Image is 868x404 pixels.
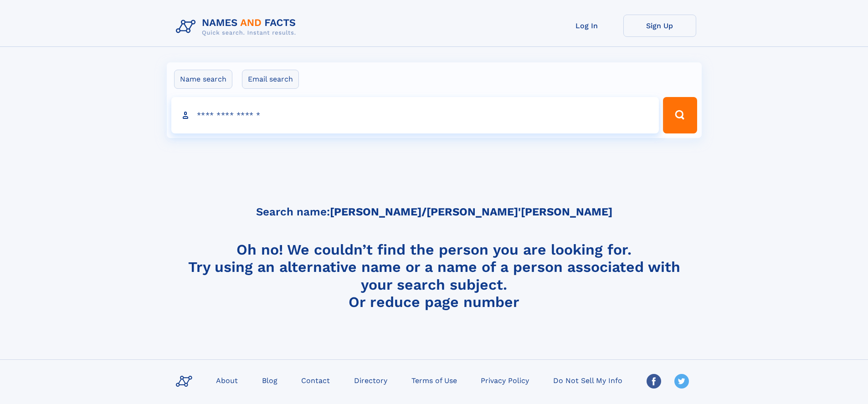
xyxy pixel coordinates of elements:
[258,373,281,387] a: Blog
[647,374,661,389] img: Facebook
[212,373,241,387] a: About
[663,97,697,133] button: Search Button
[623,15,696,37] a: Sign Up
[330,205,612,218] b: [PERSON_NAME]/[PERSON_NAME]'[PERSON_NAME]
[298,373,334,387] a: Contact
[171,97,659,133] input: search input
[477,373,533,387] a: Privacy Policy
[350,373,391,387] a: Directory
[674,374,689,389] img: Twitter
[408,373,461,387] a: Terms of Use
[172,241,696,310] h4: Oh no! We couldn’t find the person you are looking for. Try using an alternative name or a name o...
[172,15,303,39] img: Logo Names and Facts
[550,15,623,37] a: Log In
[256,206,612,218] h5: Search name:
[242,70,299,89] label: Email search
[174,70,232,89] label: Name search
[550,373,626,387] a: Do Not Sell My Info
